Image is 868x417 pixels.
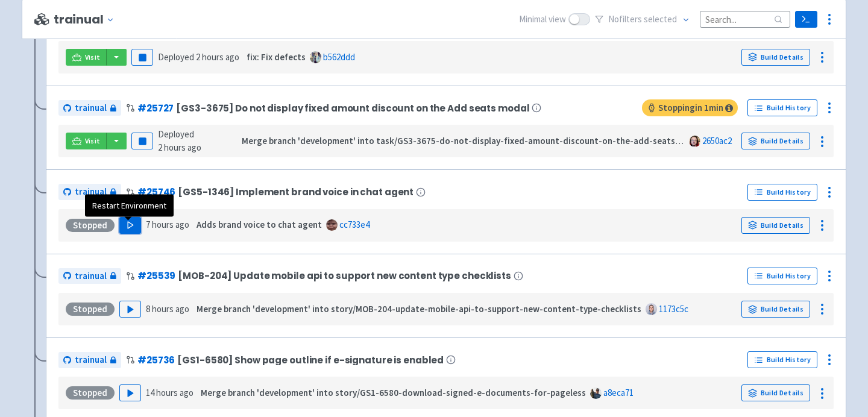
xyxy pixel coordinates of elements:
a: Build Details [741,217,810,234]
a: Visit [66,49,107,66]
a: Build History [747,184,817,201]
button: trainual [54,13,119,27]
input: Search... [700,11,790,27]
button: Play [119,384,141,401]
strong: fix: Fix defects [247,51,306,63]
span: Minimal view [519,13,566,27]
a: Build Details [741,301,810,318]
span: selected [644,13,677,25]
button: Play [119,301,141,318]
button: Play [119,217,141,234]
a: b562ddd [323,51,355,63]
time: 2 hours ago [196,51,239,63]
div: Stopped [66,303,115,316]
time: 14 hours ago [146,387,193,398]
a: #25539 [137,269,175,282]
span: Visit [85,136,101,146]
span: No filter s [608,13,677,27]
a: Build Details [741,49,810,66]
a: trainual [58,268,121,284]
span: trainual [75,185,107,199]
div: Stopped [66,219,115,232]
a: trainual [58,184,121,200]
a: 2650ac2 [702,135,732,146]
strong: Adds brand voice to chat agent [197,219,322,230]
a: Build History [747,268,817,284]
strong: Merge branch 'development' into story/MOB-204-update-mobile-api-to-support-new-content-type-check... [197,303,641,315]
span: [GS5-1346] Implement brand voice in chat agent [178,187,414,197]
span: Stopping in 1 min [642,99,738,116]
a: Build History [747,351,817,368]
time: 7 hours ago [146,219,189,230]
a: Visit [66,133,107,149]
div: Stopped [66,386,115,400]
a: #25736 [137,354,175,366]
span: Deployed [158,128,201,154]
span: trainual [75,269,107,283]
a: #25727 [137,102,174,114]
a: Build Details [741,133,810,149]
span: [MOB-204] Update mobile api to support new content type checklists [178,271,511,281]
a: a8eca71 [603,387,634,398]
a: Terminal [795,11,817,28]
span: Deployed [158,51,239,63]
span: trainual [75,353,107,367]
button: Pause [131,133,153,149]
span: trainual [75,101,107,115]
time: 8 hours ago [146,303,189,315]
a: trainual [58,100,121,116]
time: 2 hours ago [158,142,201,153]
span: [GS1-6580] Show page outline if e-signature is enabled [177,355,444,365]
strong: Merge branch 'development' into task/GS3-3675-do-not-display-fixed-amount-discount-on-the-add-sea... [242,135,704,146]
span: Visit [85,52,101,62]
a: #25746 [137,186,175,198]
span: [GS3-3675] Do not display fixed amount discount on the Add seats modal [176,103,529,113]
a: cc733e4 [339,219,370,230]
button: Pause [131,49,153,66]
a: 1173c5c [659,303,688,315]
strong: Merge branch 'development' into story/GS1-6580-download-signed-e-documents-for-pageless [201,387,586,398]
a: Build Details [741,384,810,401]
a: Build History [747,99,817,116]
a: trainual [58,352,121,368]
